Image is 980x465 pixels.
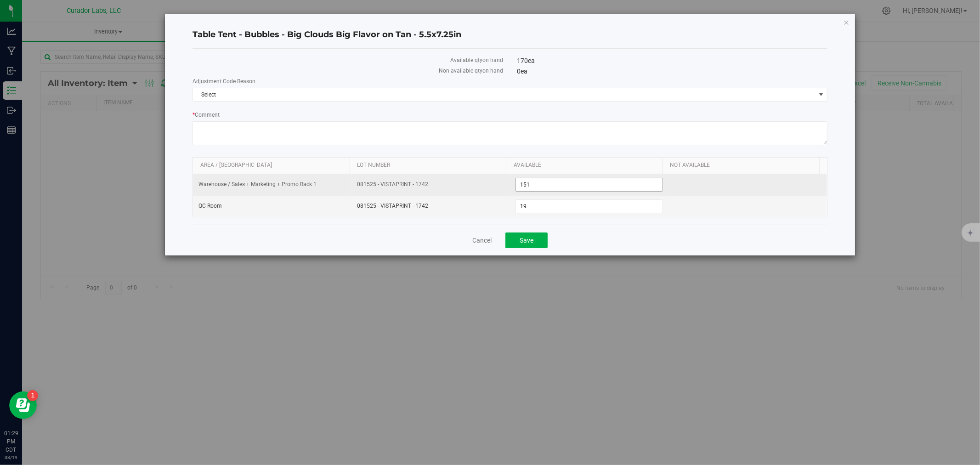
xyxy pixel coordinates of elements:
iframe: Resource center unread badge [27,390,38,401]
iframe: Resource center [9,391,37,419]
span: ea [521,68,527,75]
span: select [816,88,827,101]
label: Non-available qty [193,67,503,75]
span: 081525 - VISTAPRINT - 1742 [357,202,504,210]
input: 19 [516,200,663,213]
span: Save [520,237,533,244]
a: Area / [GEOGRAPHIC_DATA] [200,162,346,169]
span: 0 [517,68,527,75]
span: on hand [482,68,503,74]
label: Available qty [193,56,503,64]
input: 151 [516,178,663,191]
span: 170 [517,57,535,64]
button: Save [505,232,548,248]
a: Available [514,162,659,169]
a: Not Available [670,162,816,169]
label: Comment [193,111,827,119]
span: QC Room [198,202,222,210]
a: Lot Number [357,162,503,169]
span: Select [193,88,816,101]
span: ea [528,57,535,64]
span: Warehouse / Sales + Marketing + Promo Rack 1 [198,180,317,189]
label: Adjustment Code Reason [193,77,827,85]
h4: Table Tent - Bubbles - Big Clouds Big Flavor on Tan - 5.5x7.25in [193,29,827,41]
span: 081525 - VISTAPRINT - 1742 [357,180,504,189]
a: Cancel [472,236,492,245]
span: on hand [482,57,503,63]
